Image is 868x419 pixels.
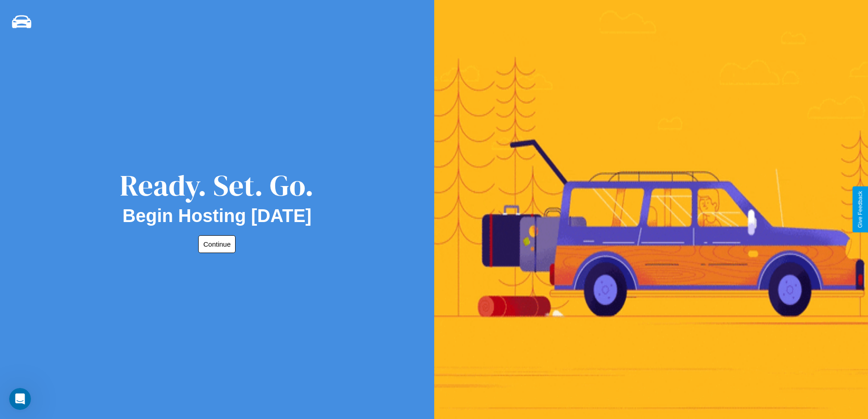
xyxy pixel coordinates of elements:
div: Ready. Set. Go. [120,165,314,206]
iframe: Intercom live chat [9,388,31,410]
h2: Begin Hosting [DATE] [123,206,312,226]
div: Give Feedback [857,191,863,228]
button: Continue [198,235,236,253]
